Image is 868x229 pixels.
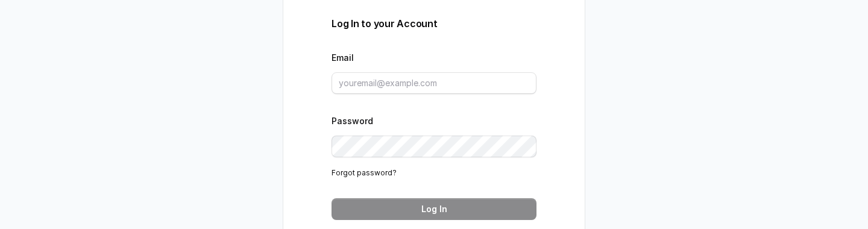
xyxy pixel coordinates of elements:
label: Password [332,116,373,126]
input: youremail@example.com [332,72,536,94]
a: Forgot password? [332,168,397,177]
button: Log In [332,198,536,220]
h3: Log In to your Account [332,16,536,31]
label: Email [332,52,354,63]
